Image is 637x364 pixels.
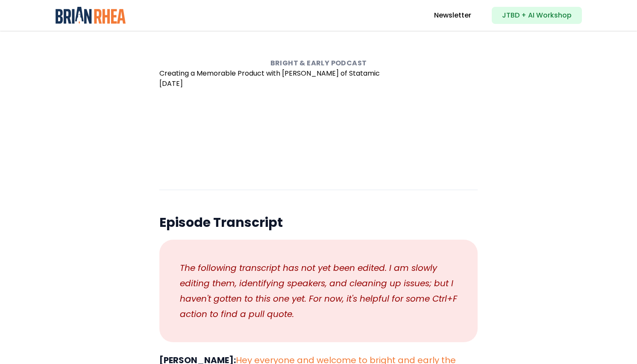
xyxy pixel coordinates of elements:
[434,10,471,21] a: Newsletter
[56,7,126,24] img: Brian Rhea
[159,58,478,68] h4: Bright & Early Podcast
[159,214,478,231] h3: Episode Transcript
[180,262,457,320] em: The following transcript has not yet been edited. I am slowly editing them, identifying speakers,...
[159,68,478,79] h1: Creating a Memorable Product with [PERSON_NAME] of Statamic
[159,79,183,88] time: [DATE]
[492,7,582,24] a: JTBD + AI Workshop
